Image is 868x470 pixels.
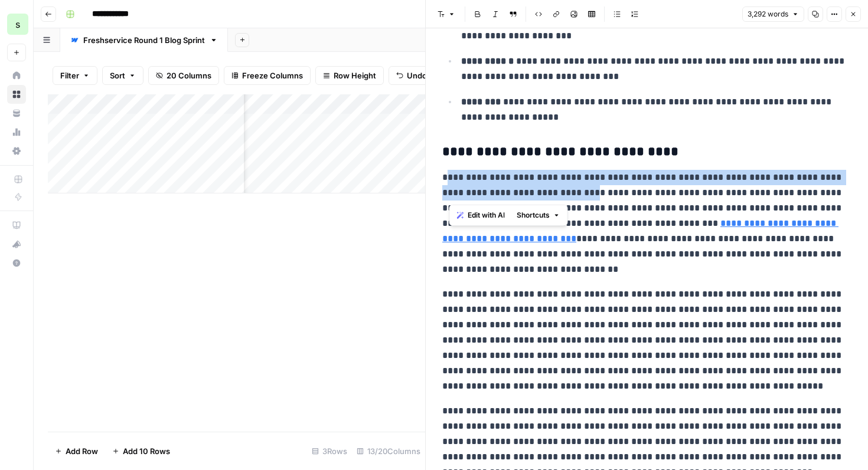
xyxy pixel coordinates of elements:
button: Undo [389,66,435,85]
span: Undo [407,70,427,81]
a: Usage [7,123,26,142]
span: Edit with AI [468,210,505,221]
span: Freeze Columns [242,70,303,81]
div: 3 Rows [307,442,352,461]
a: Browse [7,85,26,104]
button: Shortcuts [512,208,565,223]
button: What's new? [7,235,26,254]
button: Edit with AI [452,208,510,223]
div: 13/20 Columns [352,442,425,461]
span: Add Row [66,445,98,457]
span: s [15,17,20,31]
a: Your Data [7,104,26,123]
span: Add 10 Rows [123,445,170,457]
a: Home [7,66,26,85]
div: What's new? [8,235,25,253]
a: Freshservice Round 1 Blog Sprint [60,28,228,52]
button: Add 10 Rows [105,442,177,461]
button: 20 Columns [148,66,219,85]
div: Freshservice Round 1 Blog Sprint [83,34,205,46]
button: Help + Support [7,254,26,272]
a: AirOps Academy [7,216,26,235]
span: Filter [60,70,79,81]
button: Row Height [315,66,384,85]
span: Sort [110,70,125,81]
button: Freeze Columns [224,66,311,85]
span: Shortcuts [517,210,550,221]
span: Row Height [334,70,376,81]
button: Workspace: saasgenie [7,9,26,39]
button: 3,292 words [742,6,804,22]
button: Filter [53,66,97,85]
span: 3,292 words [748,9,788,19]
a: Settings [7,142,26,160]
button: Sort [102,66,143,85]
span: 20 Columns [167,70,211,81]
button: Add Row [48,442,105,461]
